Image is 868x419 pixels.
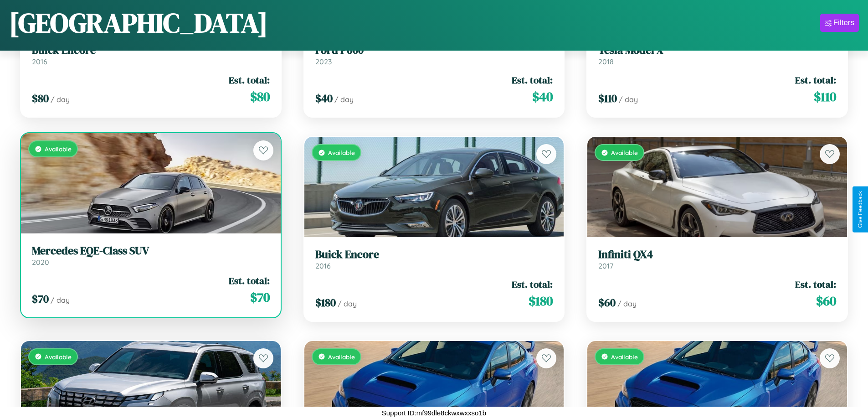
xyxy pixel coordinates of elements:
span: 2020 [32,258,49,267]
span: / day [51,95,70,104]
span: Available [328,149,355,156]
span: Available [45,353,72,361]
span: 2017 [598,261,613,270]
span: Available [611,353,638,361]
span: Available [45,145,72,153]
span: $ 180 [315,295,336,310]
span: Est. total: [512,73,553,87]
span: $ 60 [598,295,616,310]
button: Filters [820,14,859,32]
p: Support ID: mf99dle8ckwxwxxso1b [382,407,486,419]
h3: Buick Encore [315,248,553,261]
span: 2023 [315,57,332,66]
span: $ 180 [529,292,553,310]
h1: [GEOGRAPHIC_DATA] [9,4,268,41]
h3: Infiniti QX4 [598,248,836,261]
span: 2018 [598,57,614,66]
span: $ 80 [32,91,49,106]
span: / day [334,95,354,104]
span: 2016 [32,57,47,66]
span: $ 40 [532,88,553,106]
a: Infiniti QX42017 [598,248,836,270]
a: Tesla Model X2018 [598,44,836,66]
span: Est. total: [229,274,270,287]
h3: Ford P600 [315,44,553,57]
span: Est. total: [795,73,836,87]
h3: Tesla Model X [598,44,836,57]
span: $ 60 [816,292,836,310]
a: Mercedes EQE-Class SUV2020 [32,244,270,267]
span: $ 110 [598,91,617,106]
h3: Buick Encore [32,44,270,57]
a: Buick Encore2016 [315,248,553,270]
a: Ford P6002023 [315,44,553,66]
span: / day [51,295,70,305]
span: Est. total: [795,278,836,291]
span: $ 110 [814,88,836,106]
a: Buick Encore2016 [32,44,270,66]
div: Give Feedback [857,191,863,228]
span: $ 70 [250,288,270,306]
span: / day [338,299,357,308]
div: Filters [833,18,854,27]
span: $ 80 [250,88,270,106]
span: 2016 [315,261,331,270]
span: Available [611,149,638,156]
span: / day [619,95,638,104]
span: / day [617,299,637,308]
span: Est. total: [512,278,553,291]
h3: Mercedes EQE-Class SUV [32,244,270,258]
span: $ 40 [315,91,333,106]
span: $ 70 [32,291,49,306]
span: Available [328,353,355,361]
span: Est. total: [229,73,270,87]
